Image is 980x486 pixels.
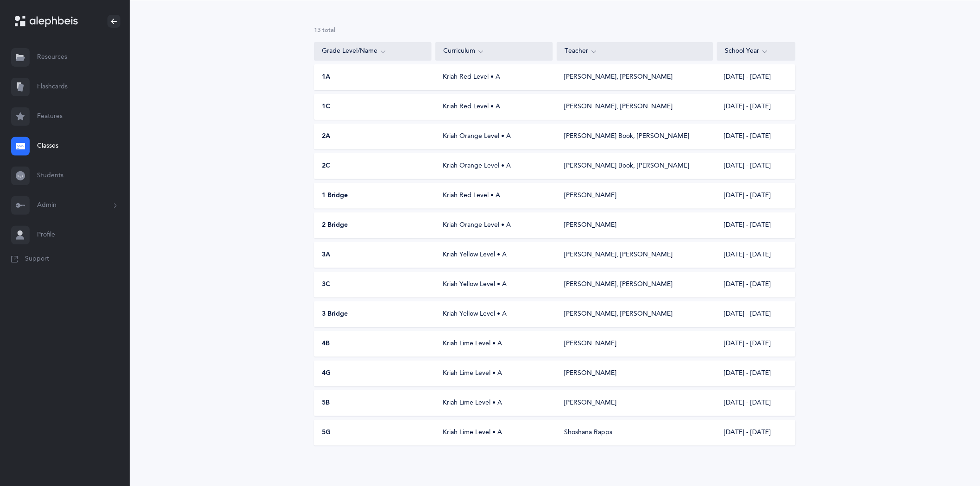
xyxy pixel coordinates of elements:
[322,339,330,349] span: 4B
[25,255,49,264] span: Support
[436,310,553,319] div: Kriah Yellow Level • A
[717,399,795,408] div: [DATE] - [DATE]
[322,310,348,319] span: 3 Bridge
[436,280,553,289] div: Kriah Yellow Level • A
[717,162,795,171] div: [DATE] - [DATE]
[564,73,672,82] div: [PERSON_NAME], [PERSON_NAME]
[564,399,616,408] div: [PERSON_NAME]
[564,310,672,319] div: [PERSON_NAME], [PERSON_NAME]
[436,399,553,408] div: Kriah Lime Level • A
[717,132,795,141] div: [DATE] - [DATE]
[564,339,616,349] div: [PERSON_NAME]
[436,132,553,141] div: Kriah Orange Level • A
[564,162,689,171] div: [PERSON_NAME] Book, [PERSON_NAME]
[322,191,348,200] span: 1 Bridge
[717,102,795,112] div: [DATE] - [DATE]
[564,428,612,437] div: Shoshana Rapps
[717,191,795,200] div: [DATE] - [DATE]
[322,162,330,171] span: 2C
[565,46,705,56] div: Teacher
[436,191,553,200] div: Kriah Red Level • A
[322,369,331,378] span: 4G
[436,428,553,437] div: Kriah Lime Level • A
[717,250,795,260] div: [DATE] - [DATE]
[564,102,672,112] div: [PERSON_NAME], [PERSON_NAME]
[717,369,795,378] div: [DATE] - [DATE]
[322,132,330,141] span: 2A
[436,250,553,260] div: Kriah Yellow Level • A
[322,27,335,33] span: total
[436,102,553,112] div: Kriah Red Level • A
[322,102,330,112] span: 1C
[322,46,424,56] div: Grade Level/Name
[436,73,553,82] div: Kriah Red Level • A
[322,250,330,260] span: 3A
[717,221,795,230] div: [DATE] - [DATE]
[322,399,330,408] span: 5B
[717,310,795,319] div: [DATE] - [DATE]
[564,280,672,289] div: [PERSON_NAME], [PERSON_NAME]
[322,73,330,82] span: 1A
[436,221,553,230] div: Kriah Orange Level • A
[564,221,616,230] div: [PERSON_NAME]
[564,191,616,200] div: [PERSON_NAME]
[436,162,553,171] div: Kriah Orange Level • A
[564,250,672,260] div: [PERSON_NAME], [PERSON_NAME]
[717,73,795,82] div: [DATE] - [DATE]
[322,221,348,230] span: 2 Bridge
[717,428,795,437] div: [DATE] - [DATE]
[436,339,553,349] div: Kriah Lime Level • A
[717,280,795,289] div: [DATE] - [DATE]
[725,46,788,56] div: School Year
[564,132,689,141] div: [PERSON_NAME] Book, [PERSON_NAME]
[443,46,545,56] div: Curriculum
[717,339,795,349] div: [DATE] - [DATE]
[322,280,330,289] span: 3C
[436,369,553,378] div: Kriah Lime Level • A
[322,428,331,437] span: 5G
[564,369,616,378] div: [PERSON_NAME]
[314,26,796,35] div: 13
